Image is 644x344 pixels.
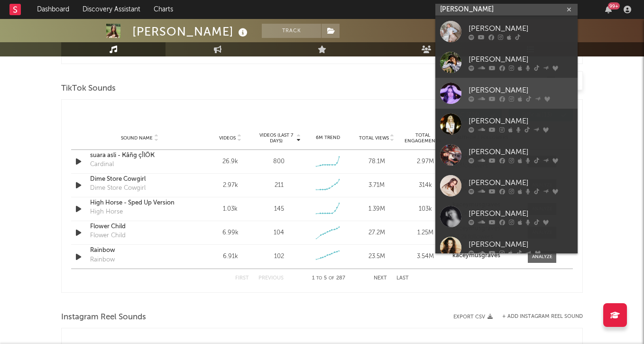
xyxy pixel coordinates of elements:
[469,23,573,34] div: [PERSON_NAME]
[258,276,284,281] button: Previous
[306,134,350,141] div: 6M Trend
[208,205,252,214] div: 1.03k
[355,228,399,238] div: 27.2M
[374,276,387,281] button: Next
[435,47,578,78] a: [PERSON_NAME]
[90,151,189,160] a: suara asli - Ҝâñg çÎlÖҜ
[208,228,252,238] div: 6.99k
[404,181,448,190] div: 314k
[404,252,448,261] div: 3.54M
[257,132,295,144] span: Videos (last 7 days)
[469,115,573,127] div: [PERSON_NAME]
[90,198,189,208] a: High Horse - Sped Up Version
[274,205,284,214] div: 145
[605,6,612,13] button: 99+
[355,181,399,190] div: 3.71M
[355,157,399,167] div: 78.1M
[404,205,448,214] div: 103k
[502,314,583,319] button: + Add Instagram Reel Sound
[208,181,252,190] div: 2.97k
[90,175,189,184] a: Dime Store Cowgirl
[435,139,578,170] a: [PERSON_NAME]
[608,2,620,9] div: 99 +
[274,252,284,261] div: 102
[208,157,252,167] div: 26.9k
[132,24,250,39] div: [PERSON_NAME]
[219,135,236,141] span: Videos
[469,239,573,250] div: [PERSON_NAME]
[316,276,322,280] span: to
[435,232,578,263] a: [PERSON_NAME]
[355,205,399,214] div: 1.39M
[396,276,409,281] button: Last
[452,252,500,259] strong: kaceymusgraves
[469,146,573,158] div: [PERSON_NAME]
[90,222,189,232] a: Flower Child
[275,181,284,190] div: 211
[452,252,518,259] a: kaceymusgraves
[435,4,578,16] input: Search for artists
[61,312,146,323] span: Instagram Reel Sounds
[273,157,285,167] div: 800
[235,276,249,281] button: First
[435,201,578,232] a: [PERSON_NAME]
[90,184,146,193] div: Dime Store Cowgirl
[90,207,123,217] div: High Horse
[493,314,583,319] div: + Add Instagram Reel Sound
[329,276,334,280] span: of
[469,208,573,219] div: [PERSON_NAME]
[404,157,448,167] div: 2.97M
[359,135,389,141] span: Total Views
[404,228,448,238] div: 1.25M
[90,231,126,241] div: Flower Child
[355,252,399,261] div: 23.5M
[435,78,578,109] a: [PERSON_NAME]
[274,228,284,238] div: 104
[404,132,442,144] span: Total Engagements
[90,246,189,255] a: Rainbow
[435,16,578,47] a: [PERSON_NAME]
[121,135,153,141] span: Sound Name
[90,160,114,169] div: Cardinal
[435,170,578,201] a: [PERSON_NAME]
[90,255,115,265] div: Rainbow
[469,177,573,188] div: [PERSON_NAME]
[435,109,578,139] a: [PERSON_NAME]
[453,314,493,320] button: Export CSV
[303,273,355,284] div: 1 5 287
[208,252,252,261] div: 6.91k
[262,24,321,38] button: Track
[469,84,573,96] div: [PERSON_NAME]
[469,54,573,65] div: [PERSON_NAME]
